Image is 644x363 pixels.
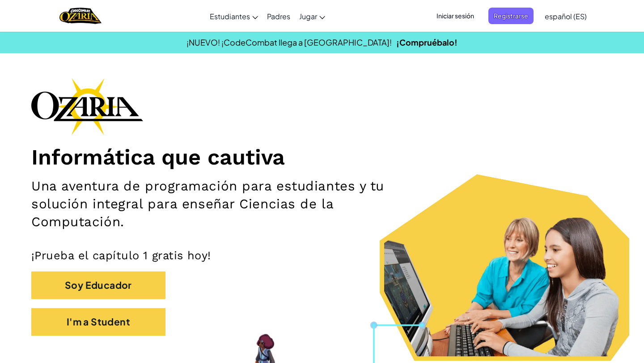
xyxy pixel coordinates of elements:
[31,78,143,135] img: Ozaria branding logo
[31,144,613,170] h1: Informática que cautiva
[263,4,295,28] a: Padres
[59,7,101,25] img: Home
[31,308,165,336] button: I'm a Student
[31,177,421,231] h2: Una aventura de programación para estudiantes y tu solución integral para enseñar Ciencias de la ...
[186,37,392,47] span: ¡NUEVO! ¡CodeCombat llega a [GEOGRAPHIC_DATA]!
[431,8,479,24] button: Iniciar sesión
[299,12,317,21] span: Jugar
[295,4,330,28] a: Jugar
[540,4,591,28] a: español (ES)
[59,7,101,25] a: Ozaria by CodeCombat logo
[545,12,587,21] span: español (ES)
[396,37,458,47] a: ¡Compruébalo!
[210,12,250,21] span: Estudiantes
[31,249,613,263] p: ¡Prueba el capítulo 1 gratis hoy!
[488,8,534,24] button: Registrarse
[31,271,165,299] button: Soy Educador
[205,4,263,28] a: Estudiantes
